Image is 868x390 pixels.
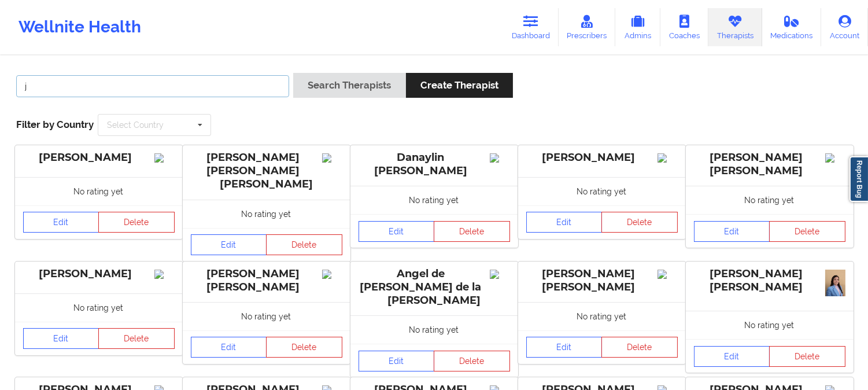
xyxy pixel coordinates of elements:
[660,8,708,46] a: Coaches
[658,153,678,163] img: Image%2Fplaceholer-image.png
[434,221,510,242] button: Delete
[694,221,770,242] a: Edit
[15,177,183,205] div: No rating yet
[518,177,686,205] div: No rating yet
[293,73,405,98] button: Search Therapists
[23,151,175,164] div: [PERSON_NAME]
[191,151,342,191] div: [PERSON_NAME] [PERSON_NAME] [PERSON_NAME]
[16,75,289,97] input: Search Keywords
[526,151,678,164] div: [PERSON_NAME]
[526,212,603,233] a: Edit
[694,346,770,367] a: Edit
[762,8,822,46] a: Medications
[406,73,513,98] button: Create Therapist
[686,311,854,339] div: No rating yet
[849,156,868,202] a: Report Bug
[769,221,845,242] button: Delete
[434,351,510,371] button: Delete
[825,270,845,297] img: b0453a15-f6bf-4c46-92a4-7ebe48b1d6a6_c0dc5227-202d-4438-a64a-e9ede15de513WhatsApp_Image_2025-08-1...
[601,337,678,358] button: Delete
[359,351,435,371] a: Edit
[359,267,510,307] div: Angel de [PERSON_NAME] de la [PERSON_NAME]
[154,153,175,163] img: Image%2Fplaceholer-image.png
[559,8,616,46] a: Prescribers
[23,212,99,233] a: Edit
[15,293,183,322] div: No rating yet
[16,119,94,130] span: Filter by Country
[350,186,518,214] div: No rating yet
[359,221,435,242] a: Edit
[191,267,342,294] div: [PERSON_NAME] [PERSON_NAME]
[23,328,99,349] a: Edit
[601,212,678,233] button: Delete
[322,153,342,163] img: Image%2Fplaceholer-image.png
[490,270,510,279] img: Image%2Fplaceholer-image.png
[825,153,845,163] img: Image%2Fplaceholer-image.png
[183,302,350,330] div: No rating yet
[686,186,854,214] div: No rating yet
[518,302,686,330] div: No rating yet
[191,234,267,255] a: Edit
[769,346,845,367] button: Delete
[526,267,678,294] div: [PERSON_NAME] [PERSON_NAME]
[266,234,342,255] button: Delete
[615,8,660,46] a: Admins
[694,151,845,178] div: [PERSON_NAME] [PERSON_NAME]
[359,151,510,178] div: Danaylin [PERSON_NAME]
[694,267,845,294] div: [PERSON_NAME] [PERSON_NAME]
[98,328,175,349] button: Delete
[490,153,510,163] img: Image%2Fplaceholer-image.png
[183,200,350,228] div: No rating yet
[266,337,342,358] button: Delete
[708,8,762,46] a: Therapists
[350,315,518,344] div: No rating yet
[191,337,267,358] a: Edit
[322,270,342,279] img: Image%2Fplaceholer-image.png
[98,212,175,233] button: Delete
[107,121,164,129] div: Select Country
[154,270,175,279] img: Image%2Fplaceholer-image.png
[821,8,868,46] a: Account
[503,8,559,46] a: Dashboard
[658,270,678,279] img: Image%2Fplaceholer-image.png
[526,337,603,358] a: Edit
[23,267,175,281] div: [PERSON_NAME]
